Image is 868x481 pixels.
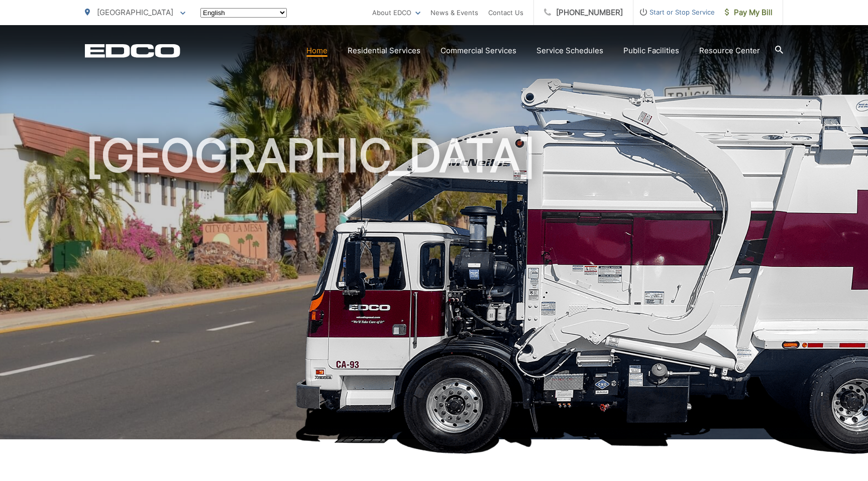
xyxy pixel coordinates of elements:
span: [GEOGRAPHIC_DATA] [97,8,173,17]
h1: [GEOGRAPHIC_DATA] [85,131,783,448]
a: News & Events [430,7,478,19]
a: Service Schedules [536,45,603,57]
a: Public Facilities [623,45,679,57]
a: Residential Services [348,45,420,57]
a: Home [306,45,328,57]
a: Resource Center [699,45,760,57]
a: EDCD logo. Return to the homepage. [85,44,180,58]
a: About EDCO [372,7,420,19]
select: Select a language [200,8,287,18]
span: Pay My Bill [725,7,773,19]
a: Contact Us [488,7,523,19]
a: Commercial Services [441,45,516,57]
